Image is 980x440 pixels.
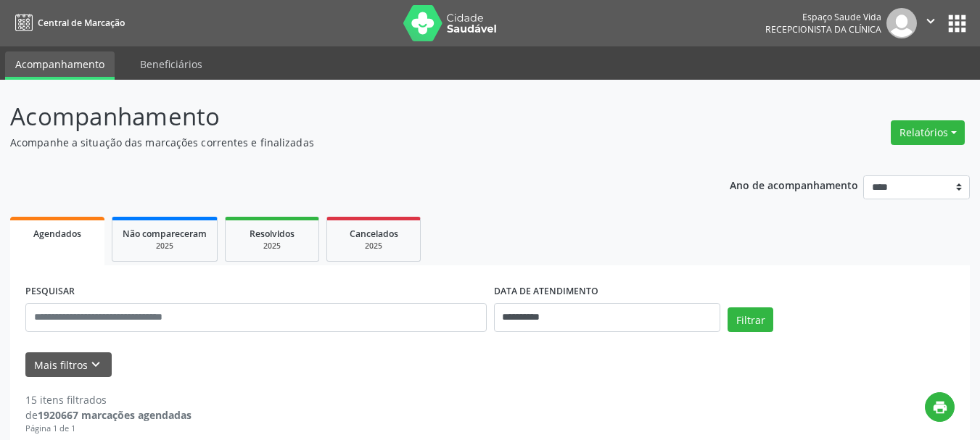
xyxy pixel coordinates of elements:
div: Página 1 de 1 [25,423,192,435]
div: 2025 [123,241,207,252]
div: 2025 [236,241,308,252]
p: Acompanhamento [10,99,682,135]
button: Relatórios [891,120,965,145]
i: keyboard_arrow_down [88,357,104,373]
span: Central de Marcação [38,17,125,29]
div: Espaço Saude Vida [765,11,881,23]
p: Ano de acompanhamento [730,175,858,194]
a: Acompanhamento [5,51,115,80]
button: Mais filtroskeyboard_arrow_down [25,352,112,378]
div: de [25,407,192,423]
a: Central de Marcação [10,11,125,35]
button: apps [944,11,970,36]
button:  [917,8,944,38]
span: Recepcionista da clínica [765,23,881,36]
a: Beneficiários [130,51,213,77]
img: img [886,8,917,38]
span: Resolvidos [250,228,295,240]
span: Não compareceram [123,228,207,240]
i: print [932,399,948,415]
div: 2025 [337,241,410,252]
label: DATA DE ATENDIMENTO [494,281,598,303]
i:  [923,13,939,29]
span: Cancelados [350,228,398,240]
p: Acompanhe a situação das marcações correntes e finalizadas [10,135,682,150]
span: Agendados [33,228,81,240]
strong: 1920667 marcações agendadas [38,408,192,422]
button: Filtrar [728,307,773,332]
label: PESQUISAR [25,281,75,303]
button: print [925,392,955,422]
div: 15 itens filtrados [25,392,192,407]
